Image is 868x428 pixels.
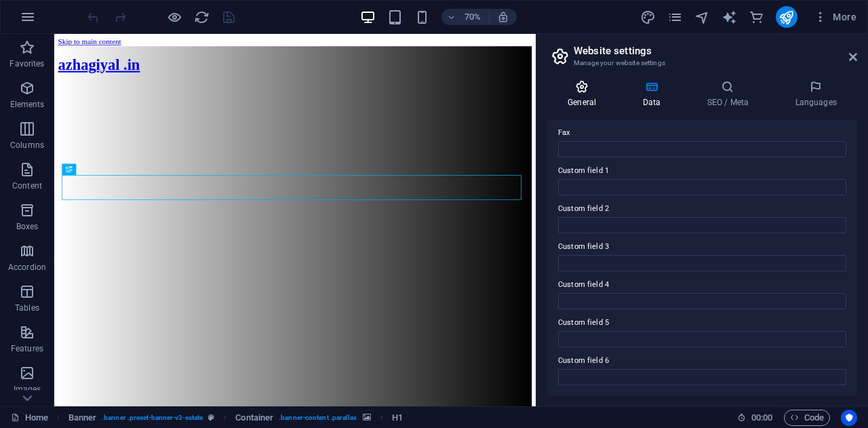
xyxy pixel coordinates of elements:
h4: SEO / Meta [686,80,774,109]
a: Click to cancel selection. Double-click to open Pages [11,410,48,426]
a: Skip to main content [5,5,96,17]
button: pages [667,9,684,25]
p: Columns [10,140,44,151]
label: Custom field 3 [558,239,846,255]
i: This element contains a background [363,414,371,421]
p: Images [14,384,41,395]
h6: Session time [737,410,773,426]
h2: Website settings [574,45,857,57]
button: publish [776,6,797,28]
span: . banner-content .parallax [279,410,357,426]
label: Custom field 2 [558,201,846,217]
h3: Manage your website settings [574,57,830,69]
button: Click here to leave preview mode and continue editing [166,9,182,25]
button: Usercentrics [841,410,857,426]
button: Code [784,410,830,426]
i: Navigator [694,9,710,25]
p: Tables [15,303,39,313]
span: Code [790,410,824,426]
p: Content [12,180,42,191]
i: This element is a customizable preset [208,414,214,421]
h4: Languages [774,80,857,109]
nav: breadcrumb [68,410,403,426]
h4: General [547,80,622,109]
button: text_generator [722,9,738,25]
button: 70% [441,9,490,25]
h6: 70% [462,9,484,25]
span: Click to select. Double-click to edit [68,410,97,426]
button: navigator [694,9,711,25]
i: AI Writer [722,9,737,25]
button: design [640,9,656,25]
i: Commerce [749,9,764,25]
p: Features [11,343,43,354]
i: Pages (Ctrl+Alt+S) [667,9,683,25]
span: Click to select. Double-click to edit [235,410,273,426]
button: commerce [749,9,765,25]
i: Reload page [194,9,210,25]
span: Click to select. Double-click to edit [392,410,403,426]
button: reload [193,9,210,25]
p: Boxes [16,221,39,232]
label: Custom field 1 [558,163,846,179]
i: On resize automatically adjust zoom level to fit chosen device. [497,11,509,23]
p: Accordion [8,262,46,273]
p: Elements [10,99,45,110]
span: : [761,412,763,423]
label: Fax [558,125,846,141]
label: Custom field 4 [558,277,846,293]
p: Favorites [9,58,44,69]
label: Custom field 6 [558,353,846,369]
span: 00 00 [751,410,772,426]
h4: Data [622,80,686,109]
label: Custom field 5 [558,315,846,331]
span: More [814,10,856,24]
button: More [808,6,862,28]
span: . banner .preset-banner-v3-estate [102,410,203,426]
i: Design (Ctrl+Alt+Y) [640,9,656,25]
